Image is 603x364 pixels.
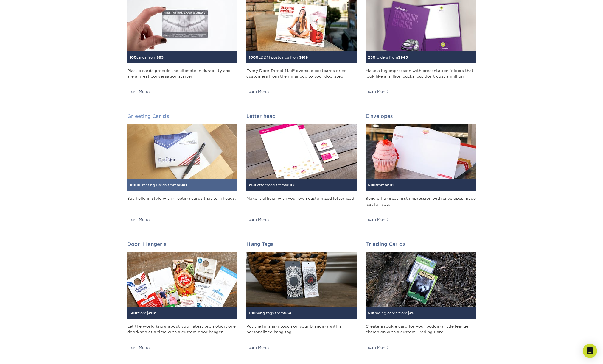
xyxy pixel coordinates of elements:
div: Learn More [246,89,270,94]
h2: Letterhead [246,113,357,119]
img: Hang Tags [246,252,357,307]
span: 207 [287,183,295,187]
div: Learn More [127,89,151,94]
span: 202 [149,311,156,315]
span: $ [385,183,387,187]
span: 500 [130,311,137,315]
a: Letterhead 250letterhead from$207 Make it official with your own customized letterhead. Learn More [246,113,357,222]
div: Plastic cards provide the ultimate in durability and are a great conversation starter. [127,68,237,85]
div: Learn More [127,345,151,350]
span: 169 [301,55,308,60]
span: 100 [249,311,256,315]
div: Make it official with your own customized letterhead. [246,196,357,213]
img: Door Hangers [127,252,237,307]
span: $ [284,311,286,315]
img: Letterhead [246,124,357,179]
span: $ [177,183,179,187]
small: EDDM postcards from [249,55,308,60]
small: letterhead from [249,183,295,187]
span: $ [285,183,287,187]
span: 95 [159,55,164,60]
small: from [368,183,394,187]
span: $ [407,311,410,315]
span: 25 [410,311,414,315]
h2: Trading Cards [366,241,476,247]
span: 50 [368,311,373,315]
div: Learn More [366,345,389,350]
span: 64 [286,311,291,315]
div: Create a rookie card for your budding little league champion with a custom Trading Card. [366,324,476,341]
span: 250 [249,183,256,187]
span: 1000 [249,55,258,60]
img: Trading Cards [366,252,476,307]
small: folders from [368,55,408,60]
div: Send off a great first impression with envelopes made just for you. [366,196,476,213]
img: Envelopes [366,124,476,179]
span: $ [398,55,400,60]
div: Learn More [366,217,389,222]
span: 945 [400,55,408,60]
div: Put the finishing touch on your branding with a personalized hang tag. [246,324,357,341]
div: Say hello in style with greeting cards that turn heads. [127,196,237,213]
small: Greeting Cards from [130,183,187,187]
h2: Hang Tags [246,241,357,247]
div: Open Intercom Messenger [583,344,597,358]
span: 1000 [130,183,139,187]
a: Greeting Cards 1000Greeting Cards from$240 Say hello in style with greeting cards that turn heads... [127,113,237,222]
span: 500 [368,183,376,187]
span: $ [156,55,159,60]
div: Learn More [366,89,389,94]
span: 100 [130,55,136,60]
small: hang tags from [249,311,291,315]
a: Trading Cards 50trading cards from$25 Create a rookie card for your budding little league champio... [366,241,476,350]
h2: Greeting Cards [127,113,237,119]
div: Learn More [127,217,151,222]
small: from [130,311,156,315]
small: trading cards from [368,311,414,315]
span: 250 [368,55,375,60]
span: 201 [387,183,394,187]
img: Greeting Cards [127,124,237,179]
h2: Envelopes [366,113,476,119]
span: 240 [179,183,187,187]
div: Let the world know about your latest promotion, one doorknob at a time with a custom door hanger. [127,324,237,341]
a: Envelopes 500from$201 Send off a great first impression with envelopes made just for you. Learn More [366,113,476,222]
a: Door Hangers 500from$202 Let the world know about your latest promotion, one doorknob at a time w... [127,241,237,350]
span: $ [146,311,149,315]
a: Hang Tags 100hang tags from$64 Put the finishing touch on your branding with a personalized hang ... [246,241,357,350]
div: Learn More [246,217,270,222]
div: Every Door Direct Mail® oversize postcards drive customers from their mailbox to your doorstep. [246,68,357,85]
h2: Door Hangers [127,241,237,247]
small: cards from [130,55,164,60]
span: $ [299,55,301,60]
div: Make a big impression with presentation folders that look like a million bucks, but don't cost a ... [366,68,476,85]
div: Learn More [246,345,270,350]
